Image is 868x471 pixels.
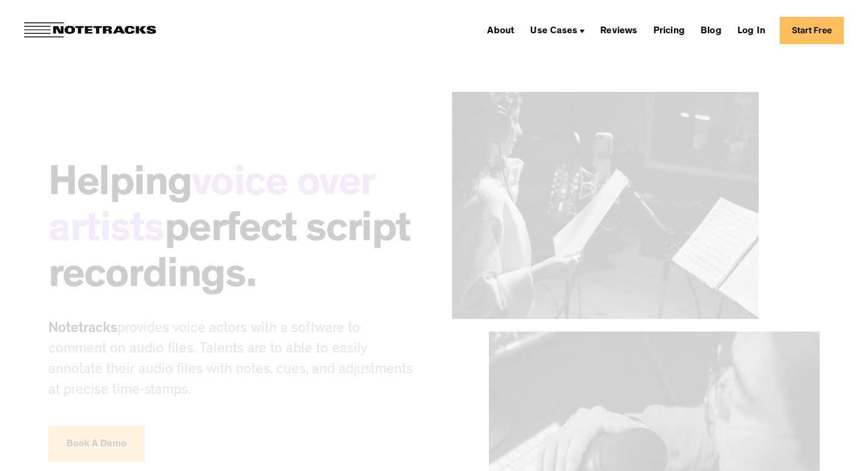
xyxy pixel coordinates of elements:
[595,21,642,40] a: Reviews
[48,165,375,253] span: voice over artists
[649,21,690,40] a: Pricing
[696,21,727,40] a: Blog
[525,21,589,40] div: Use Cases
[48,322,117,337] span: Notetracks
[48,163,416,301] h2: Helping perfect script recordings.
[482,21,519,40] a: About
[530,27,577,36] div: Use Cases
[48,426,144,462] a: Book A Demo
[780,17,844,44] a: Start Free
[48,319,416,401] p: provides voice actors with a software to comment on audio files. Talents are to able to easily an...
[733,21,770,40] a: Log In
